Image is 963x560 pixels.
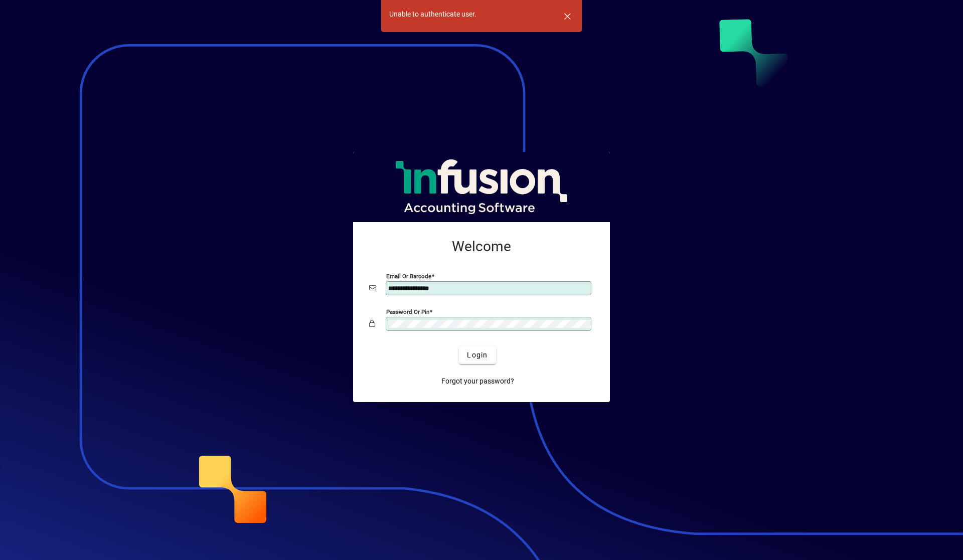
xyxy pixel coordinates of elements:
[386,273,431,280] mat-label: Email or Barcode
[555,4,579,28] button: Dismiss
[441,376,514,387] span: Forgot your password?
[369,238,594,255] h2: Welcome
[389,9,476,20] div: Unable to authenticate user.
[467,350,488,360] span: Login
[386,308,429,315] mat-label: Password or Pin
[459,346,496,364] button: Login
[437,372,518,390] a: Forgot your password?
